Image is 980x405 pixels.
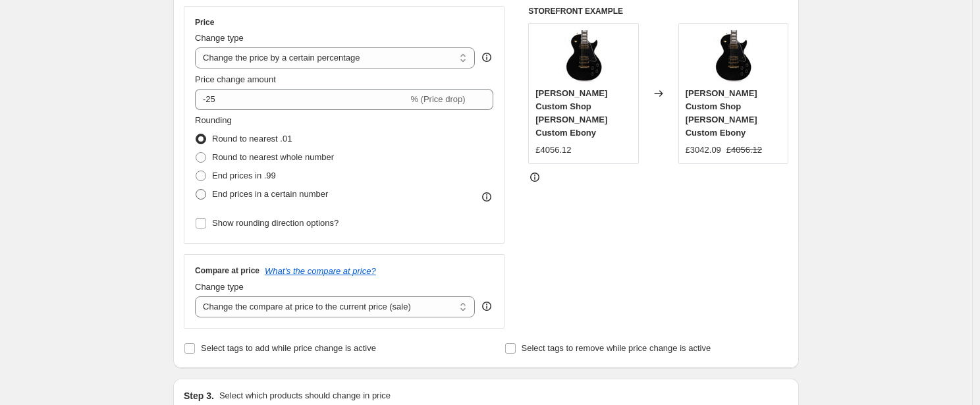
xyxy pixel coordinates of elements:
img: 66519_Gibson_Custom_Shop_Les_Paul_Custom_w_Ebony_Fingerboard_Gloss_CS500306_1_461990f7-2668-45ac-... [707,30,759,83]
span: Change type [195,282,244,292]
h3: Price [195,17,214,28]
h6: STOREFRONT EXAMPLE [528,6,788,16]
span: % (Price drop) [410,94,465,104]
span: [PERSON_NAME] Custom Shop [PERSON_NAME] Custom Ebony [686,88,757,138]
span: End prices in a certain number [212,189,328,199]
button: What's the compare at price? [265,266,376,276]
strike: £4056.12 [726,144,762,157]
div: £4056.12 [535,144,571,157]
span: Select tags to add while price change is active [201,343,376,353]
span: Price change amount [195,74,276,84]
h2: Step 3. [184,389,214,402]
span: Change type [195,33,244,43]
span: Round to nearest .01 [212,134,292,144]
span: Rounding [195,115,232,125]
div: help [480,300,493,313]
div: help [480,51,493,64]
span: Show rounding direction options? [212,218,339,228]
span: [PERSON_NAME] Custom Shop [PERSON_NAME] Custom Ebony [535,88,607,138]
span: Round to nearest whole number [212,152,334,162]
img: 66519_Gibson_Custom_Shop_Les_Paul_Custom_w_Ebony_Fingerboard_Gloss_CS500306_1_461990f7-2668-45ac-... [557,30,610,83]
p: Select which products should change in price [219,389,391,402]
span: Select tags to remove while price change is active [522,343,711,353]
input: -15 [195,89,408,110]
div: £3042.09 [686,144,721,157]
span: End prices in .99 [212,171,276,180]
h3: Compare at price [195,265,259,276]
